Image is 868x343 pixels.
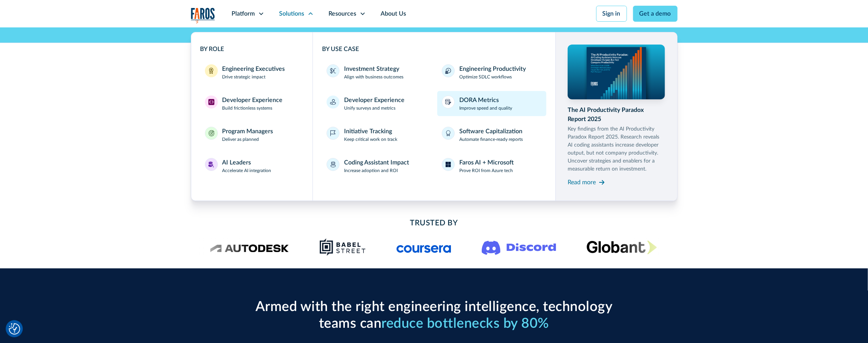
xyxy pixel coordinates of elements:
[200,91,304,116] a: Developer ExperienceDeveloper ExperienceBuild frictionless systems
[568,178,596,187] div: Read more
[222,167,271,174] p: Accelerate AI integration
[437,60,546,85] a: Engineering ProductivityOptimize SDLC workflows
[210,242,289,252] img: Logo of the design software company Autodesk.
[344,158,409,167] div: Coding Assistant Impact
[459,127,522,136] div: Software Capitalization
[200,45,304,54] div: BY ROLE
[9,323,20,335] img: Revisit consent button
[279,9,305,18] div: Solutions
[382,317,549,330] span: reduce bottlenecks by 80%
[482,239,556,255] img: Logo of the communication platform Discord.
[222,105,273,112] p: Build frictionless systems
[329,9,357,18] div: Resources
[459,136,523,143] p: Automate finance-ready reports
[459,96,499,105] div: DORA Metrics
[459,167,513,174] p: Prove ROI from Azure tech
[222,96,283,105] div: Developer Experience
[222,136,259,143] p: Deliver as planned
[459,158,514,167] div: Faros AI + Microsoft
[633,6,678,22] a: Get a demo
[232,9,255,18] div: Platform
[222,158,251,167] div: AI Leaders
[222,127,273,136] div: Program Managers
[208,130,214,136] img: Program Managers
[208,161,214,168] img: AI Leaders
[459,105,512,112] p: Improve speed and quality
[200,122,304,147] a: Program ManagersProgram ManagersDeliver as planned
[252,217,617,229] h2: Trusted By
[322,153,431,179] a: Coding Assistant ImpactIncrease adoption and ROI
[319,238,366,256] img: Babel Street logo png
[568,125,665,173] p: Key findings from the AI Productivity Paradox Report 2025. Research reveals AI coding assistants ...
[437,153,546,179] a: Faros AI + MicrosoftProve ROI from Azure tech
[344,105,395,112] p: Unify surveys and metrics
[437,122,546,147] a: Software CapitalizationAutomate finance-ready reports
[344,64,399,73] div: Investment Strategy
[208,68,214,74] img: Engineering Executives
[344,127,392,136] div: Initiative Tracking
[322,91,431,116] a: Developer ExperienceUnify surveys and metrics
[191,8,215,23] img: Logo of the analytics and reporting company Faros.
[222,73,266,80] p: Drive strategic impact
[568,105,665,124] div: The AI Productivity Paradox Report 2025
[344,136,397,143] p: Keep critical work on track
[344,167,398,174] p: Increase adoption and ROI
[587,240,657,254] img: Globant's logo
[459,64,526,73] div: Engineering Productivity
[191,27,678,201] nav: Solutions
[437,91,546,116] a: DORA MetricsImprove speed and quality
[322,122,431,147] a: Initiative TrackingKeep critical work on track
[397,241,451,253] img: Logo of the online learning platform Coursera.
[9,323,20,335] button: Cookie Settings
[459,73,512,80] p: Optimize SDLC workflows
[222,64,285,73] div: Engineering Executives
[596,6,627,22] a: Sign in
[322,60,431,85] a: Investment StrategyAlign with business outcomes
[200,60,304,85] a: Engineering ExecutivesEngineering ExecutivesDrive strategic impact
[322,45,546,54] div: BY USE CASE
[200,153,304,179] a: AI LeadersAI LeadersAccelerate AI integration
[344,73,403,80] p: Align with business outcomes
[568,45,665,188] a: The AI Productivity Paradox Report 2025Key findings from the AI Productivity Paradox Report 2025....
[208,99,214,105] img: Developer Experience
[252,299,617,332] h2: Armed with the right engineering intelligence, technology teams can
[344,96,405,105] div: Developer Experience
[191,8,215,23] a: home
